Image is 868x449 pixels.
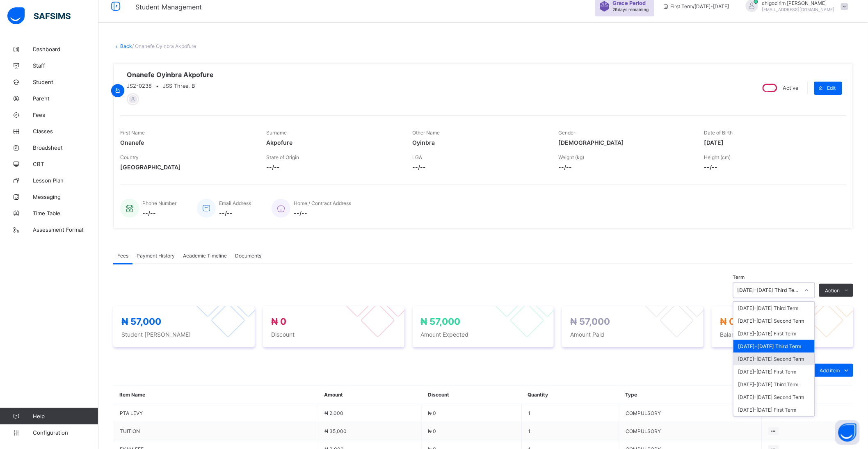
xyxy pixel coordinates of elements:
span: Home / Contract Address [294,200,351,206]
span: [DEMOGRAPHIC_DATA] [558,139,692,146]
span: Action [825,287,840,294]
span: / Onanefe Oyinbra Akpofure [132,43,196,49]
div: [DATE]-[DATE] Second Term [733,391,815,403]
span: Classes [33,128,98,134]
span: --/-- [266,164,400,171]
span: Fees [33,112,98,118]
span: Balance [720,331,845,338]
div: [DATE]-[DATE] Third Term [733,340,815,353]
span: Height (cm) [704,154,731,160]
td: 1 [522,404,619,422]
span: Broadsheet [33,144,98,151]
span: Student Management [135,3,202,11]
a: Back [120,43,132,49]
span: Staff [33,62,98,69]
span: Configuration [33,429,98,436]
th: Discount [422,385,522,404]
div: • [127,83,214,89]
span: LGA [412,154,422,160]
span: JS2-0238 [127,83,152,89]
span: ₦ 57,000 [121,316,161,327]
img: safsims [7,7,71,25]
span: Amount Paid [570,331,695,338]
span: Edit [827,85,836,91]
span: Parent [33,95,98,102]
span: Other Name [412,130,440,136]
span: --/-- [219,210,251,217]
div: [DATE]-[DATE] Third Term [733,378,815,391]
div: [DATE]-[DATE] Second Term [733,315,815,327]
span: [DATE] [704,139,838,146]
th: Amount [318,385,422,404]
div: [DATE]-[DATE] First Term [733,365,815,378]
span: Oyinbra [412,139,546,146]
span: Dashboard [33,46,98,52]
span: Add item [820,367,840,374]
span: Student [33,79,98,85]
th: Quantity [522,385,619,404]
span: ₦ 57,000 [570,316,610,327]
span: Country [120,154,139,160]
span: --/-- [558,164,692,171]
span: ₦ 0 [428,428,436,434]
span: JSS Three, B [163,83,195,89]
span: CBT [33,161,98,167]
span: --/-- [704,164,838,171]
span: Onanefe Oyinbra Akpofure [127,71,214,79]
span: Active [783,85,799,91]
span: Onanefe [120,139,254,146]
span: State of Origin [266,154,299,160]
span: Akpofure [266,139,400,146]
div: [DATE]-[DATE] First Term [733,403,815,416]
span: Term [733,274,745,280]
button: Open asap [835,420,860,445]
span: Student [PERSON_NAME] [121,331,247,338]
span: Academic Timeline [183,253,227,259]
span: ₦ 2,000 [324,410,343,416]
div: [DATE]-[DATE] Third Term [738,287,800,294]
span: Messaging [33,194,98,200]
span: Payment History [137,253,175,259]
span: Time Table [33,210,98,217]
span: Assessment Format [33,226,98,233]
span: First Name [120,130,145,136]
span: 26 days remaining [613,7,649,12]
span: --/-- [412,164,546,171]
span: ₦ 0 [720,316,735,327]
span: --/-- [294,210,351,217]
span: ₦ 0 [271,316,286,327]
td: 1 [522,422,619,440]
span: Date of Birth [704,130,733,136]
span: ₦ 57,000 [421,316,461,327]
span: Lesson Plan [33,177,98,184]
span: TUITION [120,428,312,434]
span: Help [33,413,98,419]
span: Weight (kg) [558,154,584,160]
span: Documents [235,253,261,259]
span: ₦ 35,000 [324,428,347,434]
span: Phone Number [142,200,176,206]
span: Surname [266,130,287,136]
span: --/-- [142,210,176,217]
span: [EMAIL_ADDRESS][DOMAIN_NAME] [762,7,835,12]
span: Discount [271,331,396,338]
span: Amount Expected [421,331,546,338]
img: sticker-purple.71386a28dfed39d6af7621340158ba97.svg [599,1,610,11]
div: [DATE]-[DATE] Second Term [733,353,815,365]
span: ₦ 0 [428,410,436,416]
span: [GEOGRAPHIC_DATA] [120,164,254,171]
td: COMPULSORY [619,404,762,422]
th: Item Name [114,385,318,404]
div: [DATE]-[DATE] Third Term [733,302,815,315]
span: Email Address [219,200,251,206]
span: Gender [558,130,575,136]
div: [DATE]-[DATE] First Term [733,327,815,340]
span: session/term information [662,3,729,9]
span: Fees [117,253,128,259]
td: COMPULSORY [619,422,762,440]
span: PTA LEVY [120,410,312,416]
th: Type [619,385,762,404]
